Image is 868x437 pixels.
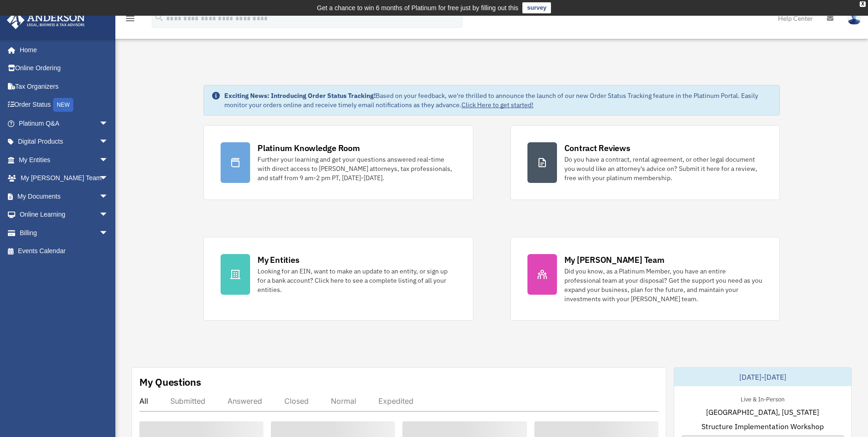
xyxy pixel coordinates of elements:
[4,11,88,29] img: Anderson Advisors Platinum Portal
[564,267,763,303] div: Did you know, as a Platinum Member, you have an entire professional team at your disposal? Get th...
[125,13,136,24] i: menu
[99,206,118,225] span: arrow_drop_down
[99,114,118,133] span: arrow_drop_down
[284,396,309,406] div: Closed
[378,396,413,406] div: Expedited
[6,59,122,78] a: Online Ordering
[6,224,122,242] a: Billingarrow_drop_down
[6,133,122,151] a: Digital Productsarrow_drop_down
[227,396,262,406] div: Answered
[6,242,122,261] a: Events Calendar
[564,155,763,182] div: Do you have a contract, rental agreement, or other legal document you would like an attorney's ad...
[224,91,376,100] strong: Exciting News: Introducing Order Status Tracking!
[99,133,118,152] span: arrow_drop_down
[6,96,122,115] a: Order StatusNEW
[125,16,136,24] a: menu
[706,407,819,418] span: [GEOGRAPHIC_DATA], [US_STATE]
[510,237,780,321] a: My [PERSON_NAME] Team Did you know, as a Platinum Member, you have an entire professional team at...
[6,114,122,133] a: Platinum Q&Aarrow_drop_down
[53,98,73,112] div: NEW
[224,91,772,109] div: Based on your feedback, we're thrilled to announce the launch of our new Order Status Tracking fe...
[331,396,356,406] div: Normal
[317,2,519,13] div: Get a chance to win 6 months of Platinum for free just by filling out this
[564,142,630,154] div: Contract Reviews
[204,237,473,321] a: My Entities Looking for an EIN, want to make an update to an entity, or sign up for a bank accoun...
[6,151,122,169] a: My Entitiesarrow_drop_down
[257,142,360,154] div: Platinum Knowledge Room
[6,187,122,206] a: My Documentsarrow_drop_down
[6,77,122,96] a: Tax Organizers
[139,375,201,389] div: My Questions
[6,206,122,224] a: Online Learningarrow_drop_down
[257,155,456,182] div: Further your learning and get your questions answered real-time with direct access to [PERSON_NAM...
[257,267,456,294] div: Looking for an EIN, want to make an update to an entity, or sign up for a bank account? Click her...
[170,396,205,406] div: Submitted
[154,12,164,23] i: search
[860,1,866,7] div: close
[674,368,851,386] div: [DATE]-[DATE]
[847,12,861,25] img: User Pic
[6,41,118,59] a: Home
[461,101,533,109] a: Click Here to get started!
[99,224,118,243] span: arrow_drop_down
[522,2,551,13] a: survey
[701,421,824,432] span: Structure Implementation Workshop
[99,169,118,188] span: arrow_drop_down
[204,125,473,200] a: Platinum Knowledge Room Further your learning and get your questions answered real-time with dire...
[733,394,792,403] div: Live & In-Person
[564,254,664,266] div: My [PERSON_NAME] Team
[257,254,299,266] div: My Entities
[6,169,122,188] a: My [PERSON_NAME] Teamarrow_drop_down
[99,187,118,206] span: arrow_drop_down
[139,396,148,406] div: All
[99,151,118,170] span: arrow_drop_down
[510,125,780,200] a: Contract Reviews Do you have a contract, rental agreement, or other legal document you would like...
